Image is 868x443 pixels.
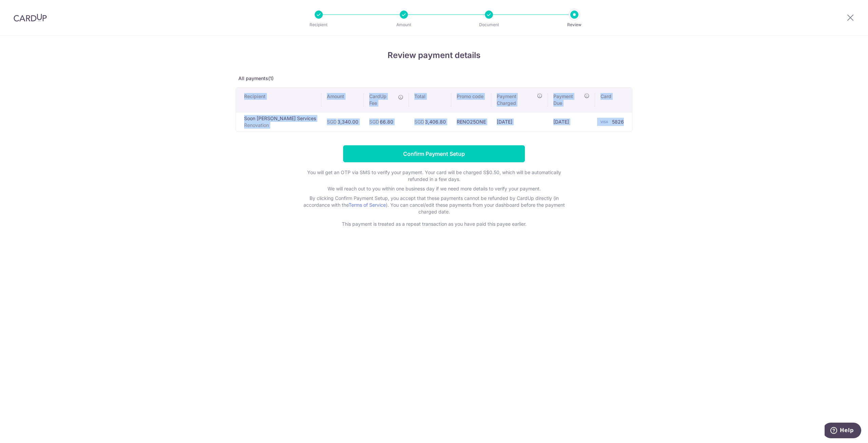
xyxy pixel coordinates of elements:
[294,21,344,28] p: Recipient
[464,21,514,28] p: Document
[612,119,624,125] span: 5826
[298,195,570,215] p: By clicking Confirm Payment Setup, you accept that these payments cannot be refunded by CardUp di...
[236,112,321,131] td: Soon [PERSON_NAME] Services
[379,21,429,28] p: Amount
[414,119,424,125] span: SGD
[327,119,337,125] span: SGD
[451,88,491,112] th: Promo code
[369,93,395,107] span: CardUp Fee
[349,202,386,208] a: Terms of Service
[369,119,379,125] span: SGD
[595,88,632,112] th: Card
[236,75,632,82] p: All payments(1)
[497,93,535,107] span: Payment Charged
[597,118,611,126] img: <span class="translation_missing" title="translation missing: en.account_steps.new_confirm_form.b...
[236,49,632,61] h4: Review payment details
[491,112,548,131] td: [DATE]
[364,112,409,131] td: 66.80
[409,112,451,131] td: 3,406.80
[343,145,525,162] input: Confirm Payment Setup
[298,185,570,192] p: We will reach out to you within one business day if we need more details to verify your payment.
[236,88,321,112] th: Recipient
[321,88,364,112] th: Amount
[298,169,570,183] p: You will get an OTP via SMS to verify your payment. Your card will be charged S$0.50, which will ...
[409,88,451,112] th: Total
[553,93,582,107] span: Payment Due
[321,112,364,131] td: 3,340.00
[825,423,861,440] iframe: Opens a widget where you can find more information
[298,221,570,227] p: This payment is treated as a repeat transaction as you have paid this payee earlier.
[14,14,47,22] img: CardUp
[244,122,316,129] p: Renovation
[548,112,595,131] td: [DATE]
[549,21,599,28] p: Review
[451,112,491,131] td: RENO25ONE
